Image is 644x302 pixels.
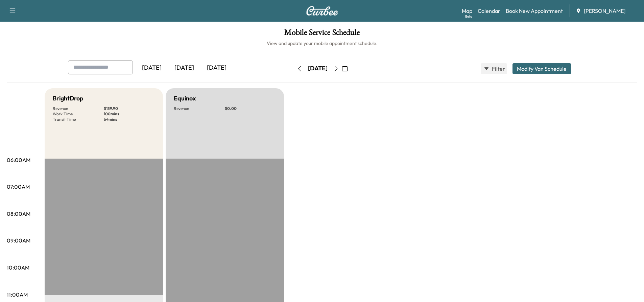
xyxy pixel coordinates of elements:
[7,263,29,272] p: 10:00AM
[168,60,200,76] div: [DATE]
[512,63,571,74] button: Modify Van Schedule
[462,7,472,15] a: MapBeta
[136,60,168,76] div: [DATE]
[7,291,28,299] p: 11:00AM
[465,14,472,19] div: Beta
[506,7,563,15] a: Book New Appointment
[104,111,155,117] p: 100 mins
[104,106,155,111] p: $ 139.90
[7,210,30,218] p: 08:00AM
[174,94,196,103] h5: Equinox
[584,7,625,15] span: [PERSON_NAME]
[104,117,155,122] p: 64 mins
[7,236,30,245] p: 09:00AM
[7,28,637,40] h1: Mobile Service Schedule
[306,6,338,16] img: Curbee Logo
[225,106,276,111] p: $ 0.00
[7,156,30,164] p: 06:00AM
[53,106,104,111] p: Revenue
[478,7,500,15] a: Calendar
[7,40,637,47] h6: View and update your mobile appointment schedule.
[53,94,84,103] h5: BrightDrop
[481,63,507,74] button: Filter
[53,111,104,117] p: Work Time
[53,117,104,122] p: Transit Time
[200,60,233,76] div: [DATE]
[308,64,328,73] div: [DATE]
[7,183,30,191] p: 07:00AM
[492,65,504,73] span: Filter
[174,106,225,111] p: Revenue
